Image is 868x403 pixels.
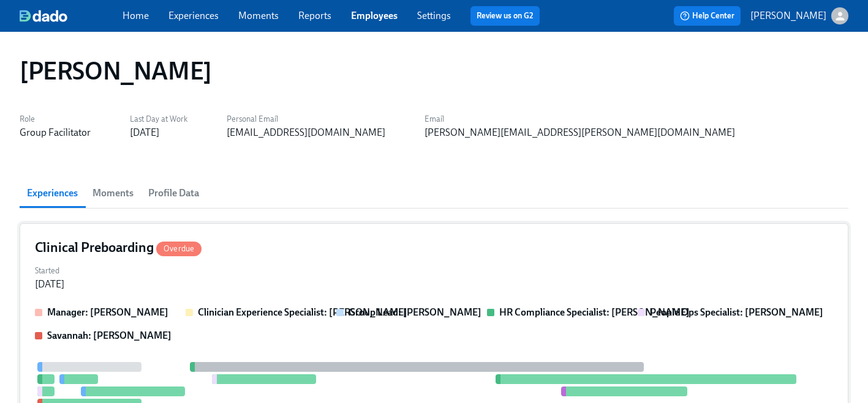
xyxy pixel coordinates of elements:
a: Moments [238,10,279,21]
div: [PERSON_NAME][EMAIL_ADDRESS][PERSON_NAME][DOMAIN_NAME] [425,126,735,139]
img: dado [20,10,67,22]
button: Review us on G2 [470,6,540,26]
a: Review us on G2 [477,10,534,22]
span: Overdue [156,244,202,253]
label: Last Day at Work [130,113,187,126]
label: Role [20,113,91,126]
span: Experiences [27,185,78,202]
strong: HR Compliance Specialist: [PERSON_NAME] [499,306,690,318]
h4: Clinical Preboarding [35,238,202,257]
label: Started [35,264,64,278]
label: Email [425,113,735,126]
button: Help Center [674,6,741,26]
div: [DATE] [130,126,159,139]
a: Settings [417,10,451,21]
span: Profile Data [148,185,199,202]
a: Experiences [168,10,219,21]
a: Employees [351,10,398,21]
a: Home [123,10,149,21]
span: Help Center [680,10,734,22]
a: dado [20,10,123,22]
strong: People Ops Specialist: [PERSON_NAME] [650,306,823,318]
a: Reports [298,10,331,21]
p: [PERSON_NAME] [750,9,826,23]
span: Moments [92,185,134,202]
strong: Clinician Experience Specialist: [PERSON_NAME] [198,306,407,318]
div: Group Facilitator [20,126,91,139]
strong: Savannah: [PERSON_NAME] [47,330,172,341]
div: [EMAIL_ADDRESS][DOMAIN_NAME] [227,126,385,139]
div: [DATE] [35,278,64,291]
h1: [PERSON_NAME] [20,56,212,86]
button: [PERSON_NAME] [750,7,848,24]
label: Personal Email [227,113,385,126]
strong: Group Lead: [PERSON_NAME] [349,306,481,318]
strong: Manager: [PERSON_NAME] [47,306,168,318]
